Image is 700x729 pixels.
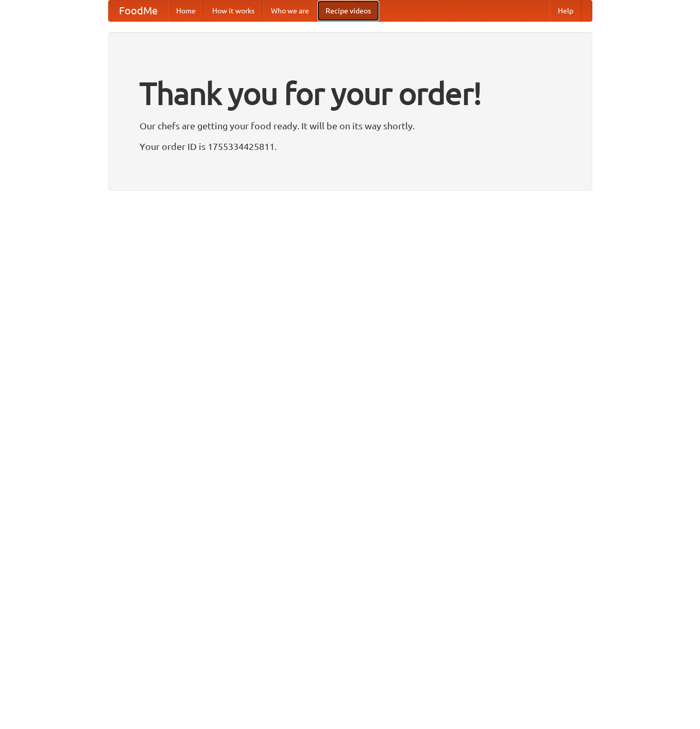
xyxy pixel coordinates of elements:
[263,1,317,21] a: Who we are
[140,118,561,133] p: Our chefs are getting your food ready. It will be on its way shortly.
[317,1,379,21] a: Recipe videos
[140,139,561,154] p: Your order ID is 1755334425811.
[550,1,582,21] a: Help
[204,1,263,21] a: How it works
[168,1,204,21] a: Home
[140,69,561,118] h1: Thank you for your order!
[109,1,168,21] a: FoodMe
